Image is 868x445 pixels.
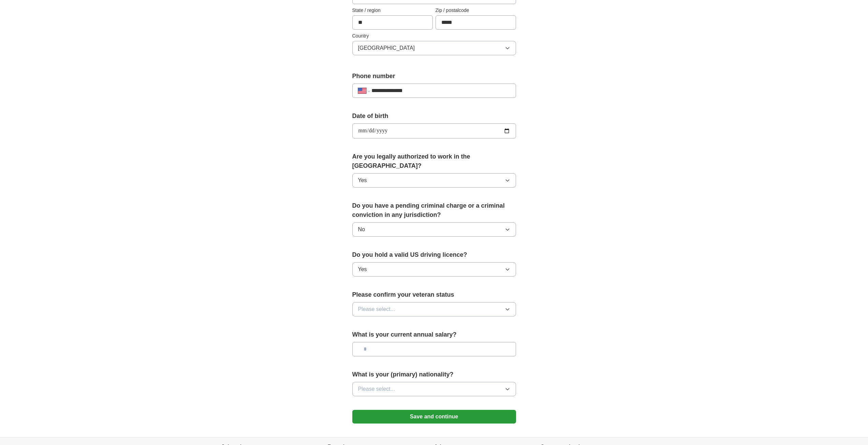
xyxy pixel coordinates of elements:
[352,370,516,379] label: What is your (primary) nationality?
[352,201,516,220] label: Do you have a pending criminal charge or a criminal conviction in any jurisdiction?
[358,385,395,393] span: Please select...
[436,7,516,14] label: Zip / postalcode
[352,382,516,396] button: Please select...
[358,265,367,273] span: Yes
[352,152,516,170] label: Are you legally authorized to work in the [GEOGRAPHIC_DATA]?
[352,410,516,424] button: Save and continue
[358,305,395,313] span: Please select...
[352,112,516,121] label: Date of birth
[352,262,516,277] button: Yes
[352,302,516,316] button: Please select...
[352,250,516,259] label: Do you hold a valid US driving licence?
[358,44,415,52] span: [GEOGRAPHIC_DATA]
[352,41,516,55] button: [GEOGRAPHIC_DATA]
[352,32,516,40] label: Country
[358,176,367,184] span: Yes
[352,290,516,299] label: Please confirm your veteran status
[352,72,516,81] label: Phone number
[352,173,516,188] button: Yes
[352,7,433,14] label: State / region
[352,222,516,237] button: No
[358,225,365,234] span: No
[352,330,516,339] label: What is your current annual salary?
